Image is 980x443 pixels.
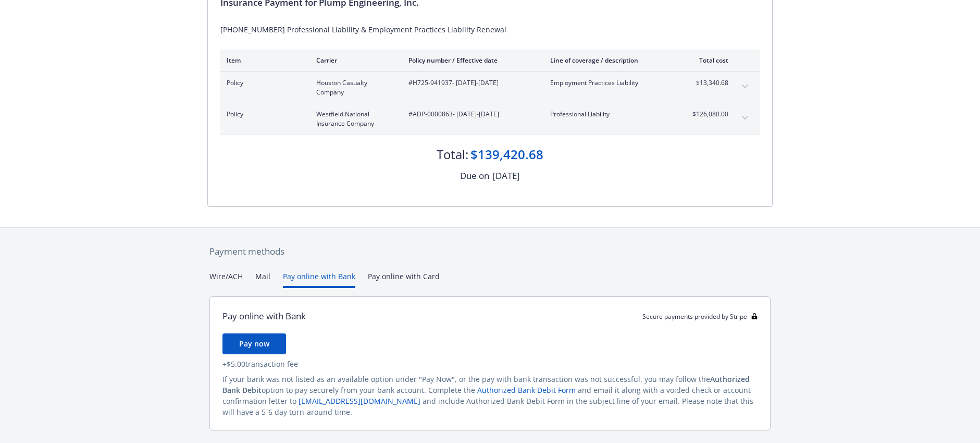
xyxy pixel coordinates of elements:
[209,245,771,258] div: Payment methods
[222,309,306,323] div: Pay online with Bank
[255,271,270,288] button: Mail
[492,169,520,183] div: [DATE]
[316,78,392,97] span: Houston Casualty Company
[689,78,728,88] span: $13,340.68
[227,56,300,65] div: Item
[460,169,489,183] div: Due on
[689,56,728,65] div: Total cost
[737,78,753,95] button: expand content
[316,110,392,128] span: Westfield National Insurance Company
[227,110,300,119] span: Policy
[222,374,758,417] div: If your bank was not listed as an available option under "Pay Now", or the pay with bank transact...
[550,56,673,65] div: Line of coverage / description
[239,339,269,349] span: Pay now
[227,78,300,88] span: Policy
[299,396,420,406] a: [EMAIL_ADDRESS][DOMAIN_NAME]
[408,110,534,119] span: #ADP-0000863 - [DATE]-[DATE]
[209,271,243,288] button: Wire/ACH
[220,72,760,103] div: PolicyHouston Casualty Company#H725-941937- [DATE]-[DATE]Employment Practices Liability$13,340.68...
[550,78,673,88] span: Employment Practices Liability
[222,374,750,395] span: Authorized Bank Debit
[437,146,468,163] div: Total:
[408,78,534,88] span: #H725-941937 - [DATE]-[DATE]
[477,385,576,395] a: Authorized Bank Debit Form
[689,110,728,119] span: $126,080.00
[550,110,673,119] span: Professional Liability
[220,103,760,135] div: PolicyWestfield National Insurance Company#ADP-0000863- [DATE]-[DATE]Professional Liability$126,0...
[220,24,760,35] div: [PHONE_NUMBER] Professional Liability & Employment Practices Liability Renewal
[737,110,753,126] button: expand content
[642,312,758,321] div: Secure payments provided by Stripe
[316,56,392,65] div: Carrier
[408,56,534,65] div: Policy number / Effective date
[222,358,758,369] div: + $5.00 transaction fee
[283,271,355,288] button: Pay online with Bank
[222,333,286,354] button: Pay now
[368,271,440,288] button: Pay online with Card
[470,146,543,163] div: $139,420.68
